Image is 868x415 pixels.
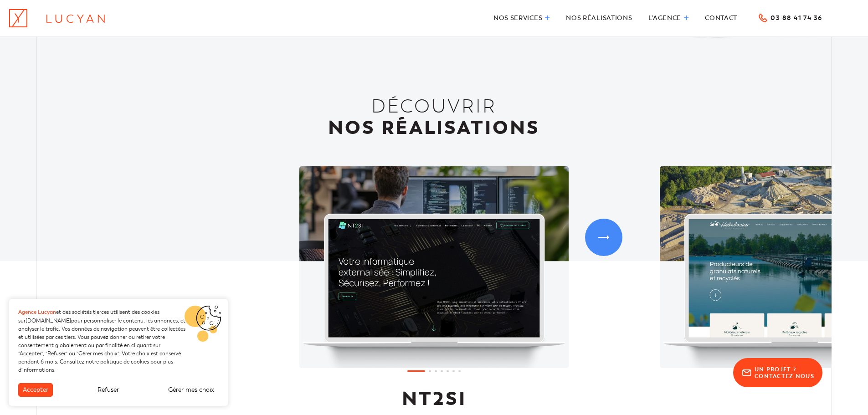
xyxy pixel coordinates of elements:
strong: Nos réalisations [328,115,539,140]
button: Accepter [18,383,53,397]
button: Refuser [93,383,123,397]
span: Un projet ? Contactez-nous [755,366,814,380]
a: Nos services [493,12,550,24]
span: Go to slide 6 [452,370,455,372]
strong: Agence Lucyan [18,309,56,316]
button: Gérer mes choix [164,383,219,397]
a: Nos réalisations [566,12,632,24]
span: Nos réalisations [566,14,632,22]
span: Découvrir [328,96,539,117]
a: 03 88 41 74 36 [757,11,822,23]
span: Contact [705,14,737,22]
span: Go to slide 4 [441,370,443,372]
span: 03 88 41 74 36 [770,15,822,21]
span: Go to slide 1 [407,370,425,372]
aside: Bannière de cookies GDPR [9,299,228,406]
span: Go to slide 3 [435,370,437,372]
a: [DOMAIN_NAME] [26,318,71,324]
span: Go to slide 5 [447,370,449,372]
a: Un projet ?Contactez-nous [733,358,822,387]
a: Contact [705,12,737,24]
span: Go to slide 2 [429,370,431,372]
span: L’agence [648,14,682,22]
span: Nos services [493,14,542,22]
div: 1 / 7 [299,166,569,368]
span: Go to slide 7 [458,370,461,372]
p: et des sociétés tierces utilisent des cookies sur pour personnaliser le contenu, les annonces, et... [18,308,187,374]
